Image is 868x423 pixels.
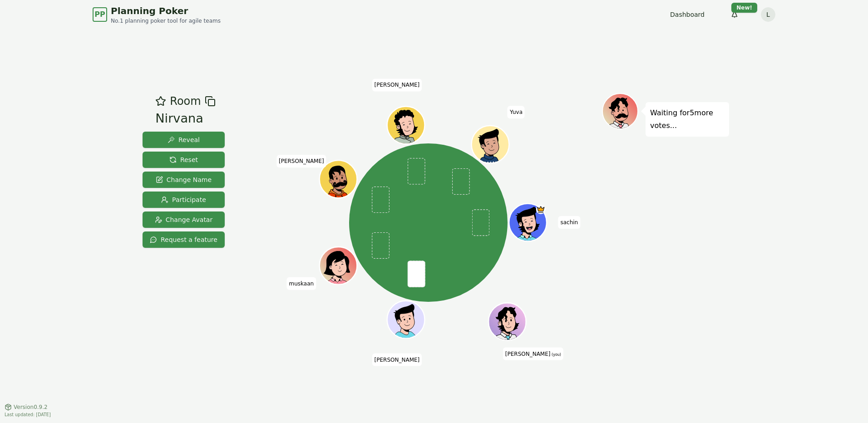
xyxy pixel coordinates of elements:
[558,216,580,229] span: Click to change your name
[155,109,215,128] div: Nirvana
[550,353,561,357] span: (you)
[150,235,217,244] span: Request a feature
[155,93,166,109] button: Add as favourite
[168,135,200,144] span: Reveal
[143,172,225,188] button: Change Name
[536,205,546,214] span: sachin is the host
[490,304,525,339] button: Click to change your avatar
[143,231,225,248] button: Request a feature
[5,412,51,417] span: Last updated: [DATE]
[761,7,775,22] button: L
[161,195,206,204] span: Participate
[94,9,105,20] span: PP
[111,17,221,25] span: No.1 planning poker tool for agile teams
[169,155,198,164] span: Reset
[111,5,221,17] span: Planning Poker
[170,93,201,109] span: Room
[155,215,213,224] span: Change Avatar
[93,5,221,25] a: PPPlanning PokerNo.1 planning poker tool for agile teams
[143,152,225,168] button: Reset
[372,79,422,92] span: Click to change your name
[156,175,212,184] span: Change Name
[143,192,225,208] button: Participate
[372,354,422,366] span: Click to change your name
[503,348,563,360] span: Click to change your name
[670,10,705,19] a: Dashboard
[143,211,225,228] button: Change Avatar
[5,403,48,411] button: Version0.9.2
[143,132,225,148] button: Reveal
[276,155,326,168] span: Click to change your name
[731,3,757,13] div: New!
[650,107,725,132] p: Waiting for 5 more votes...
[726,6,743,23] button: New!
[508,106,525,119] span: Click to change your name
[14,403,48,411] span: Version 0.9.2
[287,277,316,290] span: Click to change your name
